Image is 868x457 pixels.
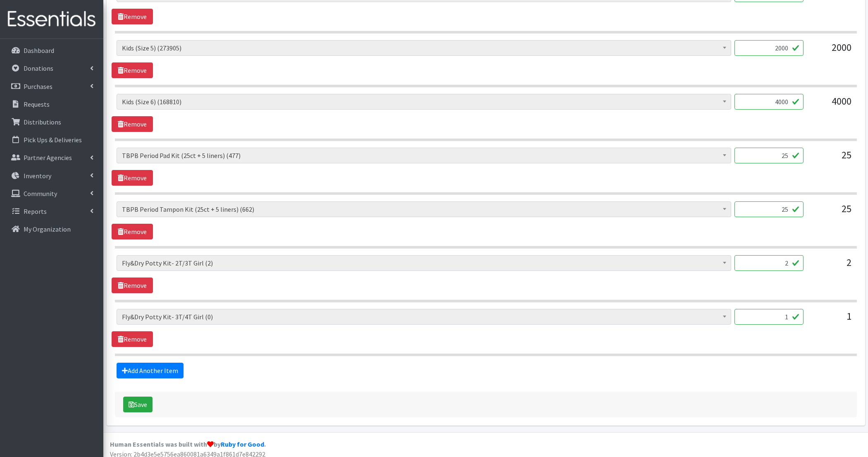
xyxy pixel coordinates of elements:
[3,132,100,148] a: Pick Ups & Deliveries
[24,46,54,55] p: Dashboard
[3,185,100,202] a: Community
[122,42,726,54] span: Kids (Size 5) (273905)
[112,62,153,78] a: Remove
[110,440,266,448] strong: Human Essentials was built with by .
[24,189,57,198] p: Community
[112,116,153,132] a: Remove
[117,201,731,217] span: TBPB Period Tampon Kit (25ct + 5 liners) (662)
[3,114,100,130] a: Distributions
[24,82,52,91] p: Purchases
[112,278,153,293] a: Remove
[112,331,153,347] a: Remove
[3,149,100,166] a: Partner Agencies
[734,309,804,325] input: Quantity
[122,96,726,108] span: Kids (Size 6) (168810)
[734,40,804,56] input: Quantity
[117,255,731,271] span: Fly&Dry Potty Kit- 2T/3T Girl (2)
[24,136,82,144] p: Pick Ups & Deliveries
[734,94,804,110] input: Quantity
[3,5,100,33] img: HumanEssentials
[117,309,731,325] span: Fly&Dry Potty Kit- 3T/4T Girl (0)
[810,255,851,278] div: 2
[810,148,851,170] div: 25
[24,118,61,126] p: Distributions
[24,100,50,108] p: Requests
[810,40,851,62] div: 2000
[734,148,804,163] input: Quantity
[24,153,72,162] p: Partner Agencies
[117,148,731,163] span: TBPB Period Pad Kit (25ct + 5 liners) (477)
[734,201,804,217] input: Quantity
[24,64,53,72] p: Donations
[123,397,153,412] button: Save
[3,42,100,59] a: Dashboard
[3,60,100,77] a: Donations
[734,255,804,271] input: Quantity
[112,9,153,24] a: Remove
[24,172,51,180] p: Inventory
[122,150,726,161] span: TBPB Period Pad Kit (25ct + 5 liners) (477)
[117,94,731,110] span: Kids (Size 6) (168810)
[117,363,184,378] a: Add Another Item
[24,225,71,233] p: My Organization
[3,167,100,184] a: Inventory
[810,94,851,116] div: 4000
[117,40,731,56] span: Kids (Size 5) (273905)
[810,309,851,331] div: 1
[3,96,100,112] a: Requests
[122,203,726,215] span: TBPB Period Tampon Kit (25ct + 5 liners) (662)
[3,78,100,95] a: Purchases
[112,170,153,186] a: Remove
[122,311,726,323] span: Fly&Dry Potty Kit- 3T/4T Girl (0)
[3,221,100,237] a: My Organization
[122,257,726,269] span: Fly&Dry Potty Kit- 2T/3T Girl (2)
[3,203,100,220] a: Reports
[810,201,851,224] div: 25
[221,440,264,448] a: Ruby for Good
[112,224,153,239] a: Remove
[24,207,47,215] p: Reports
